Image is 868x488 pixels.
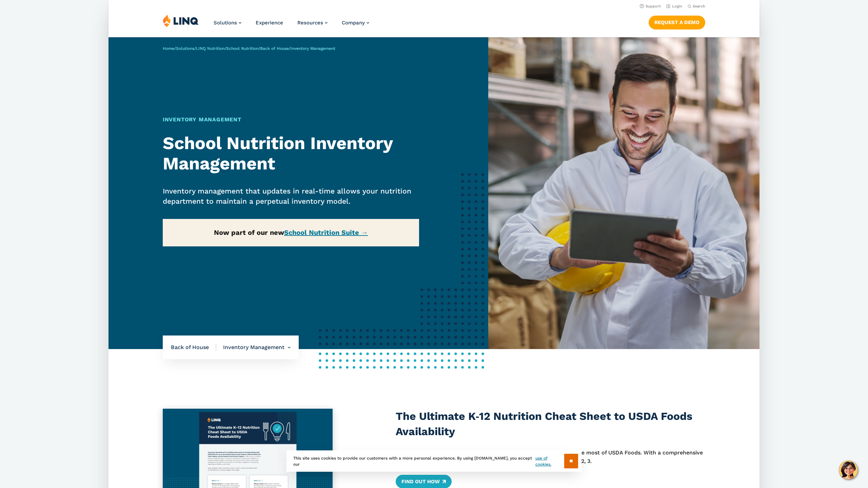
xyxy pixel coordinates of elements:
[171,344,216,351] span: Back of House
[396,449,705,465] p: Learn how effective K‑12 school lunch software can help you make the most of USDA Foods. With a c...
[287,450,581,472] div: This site uses cookies to provide our customers with a more personal experience. By using [DOMAIN...
[163,14,199,27] img: LINQ | K‑12 Software
[163,116,419,124] h1: Inventory Management
[284,228,368,237] a: School Nutrition Suite →
[396,409,705,440] h3: The Ultimate K‑12 Nutrition Cheat Sheet to USDA Foods Availability
[108,2,759,9] nav: Utility Navigation
[688,4,705,9] button: Open Search Bar
[342,20,369,26] a: Company
[693,4,705,8] span: Search
[297,20,328,26] a: Resources
[196,46,224,51] a: LINQ Nutrition
[640,4,661,8] a: Support
[649,14,705,29] nav: Button Navigation
[226,46,258,51] a: School Nutrition
[214,20,237,26] span: Solutions
[214,20,241,26] a: Solutions
[163,186,419,206] p: Inventory management that updates in real-time allows your nutrition department to maintain a per...
[216,335,291,359] li: Inventory Management
[214,14,369,37] nav: Primary Navigation
[649,16,705,29] a: Request a Demo
[256,20,283,26] a: Experience
[163,46,335,51] span: / / / / /
[535,455,564,467] a: use of cookies.
[297,20,323,26] span: Resources
[488,37,759,349] img: Inventory Management Banner
[214,228,368,237] strong: Now part of our new
[839,461,858,480] button: Hello, have a question? Let’s chat.
[342,20,365,26] span: Company
[163,46,174,51] a: Home
[163,133,393,174] strong: School Nutrition Inventory Management
[176,46,194,51] a: Solutions
[666,4,682,8] a: Login
[291,46,335,51] span: Inventory Management
[260,46,289,51] a: Back of House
